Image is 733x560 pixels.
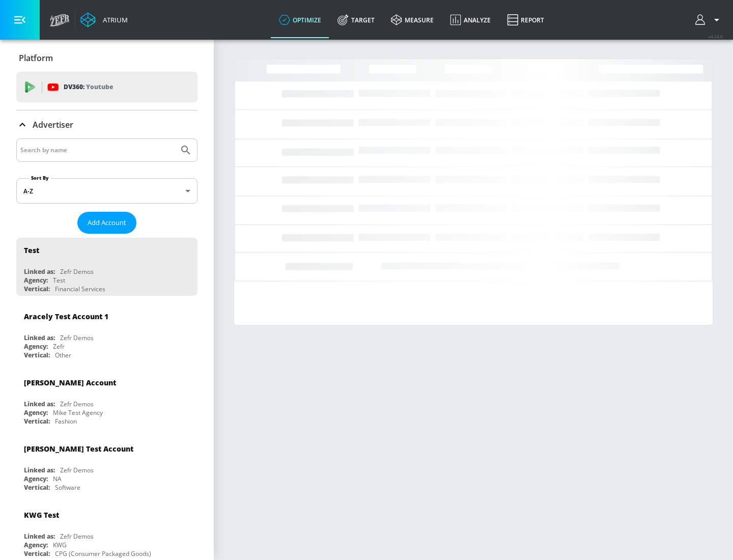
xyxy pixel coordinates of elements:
[24,333,55,342] div: Linked as:
[24,276,48,285] div: Agency:
[53,474,62,483] div: NA
[16,370,198,428] div: [PERSON_NAME] AccountLinked as:Zefr DemosAgency:Mike Test AgencyVertical:Fashion
[24,378,116,387] div: [PERSON_NAME] Account
[16,44,198,72] div: Platform
[55,549,151,558] div: CPG (Consumer Packaged Goods)
[24,285,50,293] div: Vertical:
[86,81,113,92] p: Youtube
[55,285,105,293] div: Financial Services
[24,342,48,351] div: Agency:
[24,466,55,474] div: Linked as:
[24,312,108,321] div: Aracely Test Account 1
[19,52,53,64] p: Platform
[16,436,198,494] div: [PERSON_NAME] Test AccountLinked as:Zefr DemosAgency:NAVertical:Software
[60,466,94,474] div: Zefr Demos
[53,408,103,417] div: Mike Test Agency
[99,15,128,24] div: Atrium
[16,110,198,139] div: Advertiser
[271,2,329,38] a: optimize
[55,483,80,492] div: Software
[53,342,65,351] div: Zefr
[383,2,442,38] a: measure
[60,532,94,541] div: Zefr Demos
[24,400,55,408] div: Linked as:
[55,351,71,359] div: Other
[60,267,94,276] div: Zefr Demos
[16,304,198,362] div: Aracely Test Account 1Linked as:Zefr DemosAgency:ZefrVertical:Other
[53,276,65,285] div: Test
[77,212,136,234] button: Add Account
[88,217,126,229] span: Add Account
[16,238,198,296] div: TestLinked as:Zefr DemosAgency:TestVertical:Financial Services
[64,81,113,93] p: DV360:
[80,12,128,27] a: Atrium
[24,541,48,549] div: Agency:
[60,333,94,342] div: Zefr Demos
[24,408,48,417] div: Agency:
[29,175,51,181] label: Sort By
[499,2,552,38] a: Report
[24,549,50,558] div: Vertical:
[24,444,133,454] div: [PERSON_NAME] Test Account
[24,267,55,276] div: Linked as:
[24,532,55,541] div: Linked as:
[33,119,73,130] p: Advertiser
[53,541,67,549] div: KWG
[24,417,50,426] div: Vertical:
[24,474,48,483] div: Agency:
[60,400,94,408] div: Zefr Demos
[329,2,383,38] a: Target
[24,245,39,255] div: Test
[442,2,499,38] a: Analyze
[55,417,77,426] div: Fashion
[24,351,50,359] div: Vertical:
[16,72,198,102] div: DV360: Youtube
[16,178,198,204] div: A-Z
[24,510,59,520] div: KWG Test
[24,483,50,492] div: Vertical:
[709,34,723,39] span: v 4.24.0
[20,144,175,157] input: Search by name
